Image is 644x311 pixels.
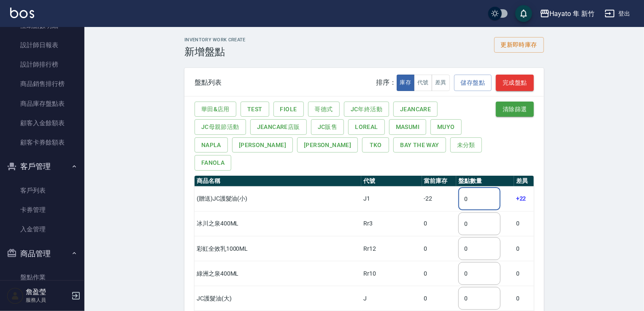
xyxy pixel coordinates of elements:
[454,75,492,91] button: 儲存盤點
[3,155,81,177] button: 客戶管理
[515,5,532,22] button: save
[195,261,361,286] td: 綠洲之泉400ML
[376,78,397,87] span: 排序：
[393,137,446,153] button: BAY THE WAY
[361,211,422,236] td: Rr3
[422,186,457,211] td: -22
[195,236,361,261] td: 彩虹全效乳1000ML
[422,261,457,286] td: 0
[550,8,595,19] div: Hayato 隼 新竹
[273,102,304,117] button: Fiole
[601,6,634,21] button: 登出
[26,288,69,296] h5: 詹盈瑩
[344,102,389,117] button: JC年終活動
[361,236,422,261] td: Rr12
[361,261,422,286] td: Rr10
[361,186,422,211] td: J1
[362,137,389,153] button: TKO
[195,137,228,153] button: Napla
[3,35,81,55] a: 設計師日報表
[297,137,358,153] button: [PERSON_NAME]
[361,176,422,187] th: 代號
[195,186,361,211] td: (贈送)JC護髮油(小)
[195,176,361,187] th: 商品名稱
[361,286,422,311] td: J
[422,211,457,236] td: 0
[3,200,81,220] a: 卡券管理
[308,102,340,117] button: 哥德式
[393,102,438,117] button: JeanCare
[430,119,462,135] button: MUYO
[3,74,81,94] a: 商品銷售排行榜
[494,37,544,53] button: 更新即時庫存
[195,119,246,135] button: JC母親節活動
[195,211,361,236] td: 冰川之泉400ML
[184,46,246,58] h3: 新增盤點
[3,181,81,200] a: 客戶列表
[195,286,361,311] td: JC護髮油(大)
[195,102,236,117] button: 華田&店用
[3,113,81,133] a: 顧客入金餘額表
[422,236,457,261] td: 0
[422,286,457,311] td: 0
[450,137,482,153] button: 未分類
[456,176,514,187] th: 盤點數量
[311,119,344,135] button: JC販售
[414,75,432,91] button: 代號
[514,236,534,261] td: 0
[514,211,534,236] td: 0
[26,296,69,304] p: 服務人員
[241,102,269,117] button: Test
[536,5,598,22] button: Hayato 隼 新竹
[10,8,34,18] img: Logo
[7,287,24,304] img: Person
[195,78,222,87] div: 盤點列表
[514,286,534,311] td: 0
[232,137,293,153] button: [PERSON_NAME]
[348,119,384,135] button: Loreal
[514,261,534,286] td: 0
[250,119,307,135] button: JeanCare店販
[184,37,246,43] h2: Inventory Work Create
[3,94,81,113] a: 商品庫存盤點表
[496,75,534,91] button: 完成盤點
[3,243,81,265] button: 商品管理
[422,176,457,187] th: 當前庫存
[389,119,426,135] button: Masumi
[3,55,81,74] a: 設計師排行榜
[3,268,81,287] a: 盤點作業
[496,102,534,117] button: 清除篩選
[3,220,81,239] a: 入金管理
[397,75,415,91] button: 庫存
[432,75,450,91] button: 差異
[516,195,526,202] span: +22
[514,176,534,187] th: 差異
[3,133,81,152] a: 顧客卡券餘額表
[195,155,231,171] button: fanola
